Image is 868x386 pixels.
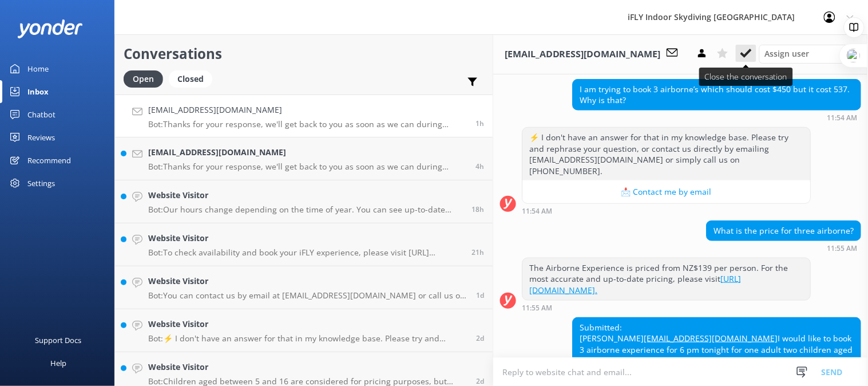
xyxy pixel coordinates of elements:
div: Sep 07 2025 11:54am (UTC +12:00) Pacific/Auckland [522,207,811,215]
h4: Website Visitor [148,275,467,287]
h2: Conversations [124,43,484,65]
span: Sep 06 2025 07:49am (UTC +12:00) Pacific/Auckland [476,290,484,300]
div: Settings [27,172,55,195]
a: Closed [169,72,218,85]
div: What is the price for three airborne? [707,221,861,241]
h4: [EMAIL_ADDRESS][DOMAIN_NAME] [148,104,467,116]
div: Inbox [27,80,49,103]
p: Bot: To check availability and book your iFLY experience, please visit [URL][DOMAIN_NAME]. [148,247,463,258]
span: Sep 04 2025 02:05pm (UTC +12:00) Pacific/Auckland [476,376,484,386]
strong: 11:55 AM [827,245,857,252]
div: Home [27,57,49,80]
div: I am trying to book 3 airborne’s which should cost $450 but it cost 537. Why is that? [573,80,861,110]
strong: 11:55 AM [522,305,552,312]
h4: Website Visitor [148,189,463,202]
h4: [EMAIL_ADDRESS][DOMAIN_NAME] [148,146,467,159]
button: 📩 Contact me by email [522,180,810,203]
img: yonder-white-logo.png [17,19,83,38]
div: Chatbot [27,103,56,126]
div: Closed [169,70,212,88]
p: Bot: Thanks for your response, we'll get back to you as soon as we can during opening hours. [148,119,467,129]
div: Sep 07 2025 11:55am (UTC +12:00) Pacific/Auckland [522,304,811,312]
span: Sep 06 2025 06:45pm (UTC +12:00) Pacific/Auckland [471,204,484,214]
h3: [EMAIL_ADDRESS][DOMAIN_NAME] [505,47,661,62]
a: Website VisitorBot:⚡ I don't have an answer for that in my knowledge base. Please try and rephras... [115,309,493,352]
h4: Website Visitor [148,232,463,245]
span: Sep 07 2025 11:56am (UTC +12:00) Pacific/Auckland [475,119,484,128]
a: [URL][DOMAIN_NAME]. [529,273,741,296]
span: Sep 07 2025 09:05am (UTC +12:00) Pacific/Auckland [475,162,484,171]
div: Sep 07 2025 11:55am (UTC +12:00) Pacific/Auckland [706,244,861,252]
h4: Website Visitor [148,318,467,330]
a: Open [124,72,169,85]
div: ⚡ I don't have an answer for that in my knowledge base. Please try and rephrase your question, or... [522,128,810,180]
div: Recommend [27,149,71,172]
a: [EMAIL_ADDRESS][DOMAIN_NAME]Bot:Thanks for your response, we'll get back to you as soon as we can... [115,94,493,137]
span: Sep 05 2025 12:31pm (UTC +12:00) Pacific/Auckland [476,333,484,343]
strong: 11:54 AM [827,115,857,121]
p: Bot: Thanks for your response, we'll get back to you as soon as we can during opening hours. [148,162,467,172]
div: Sep 07 2025 11:54am (UTC +12:00) Pacific/Auckland [572,113,861,121]
p: Bot: ⚡ I don't have an answer for that in my knowledge base. Please try and rephrase your questio... [148,333,467,344]
p: Bot: You can contact us by email at [EMAIL_ADDRESS][DOMAIN_NAME] or call us on [PHONE_NUMBER]. [148,290,467,301]
h4: Website Visitor [148,361,467,373]
a: [EMAIL_ADDRESS][DOMAIN_NAME]Bot:Thanks for your response, we'll get back to you as soon as we can... [115,137,493,180]
a: Website VisitorBot:To check availability and book your iFLY experience, please visit [URL][DOMAIN... [115,223,493,266]
div: Support Docs [35,329,82,352]
div: The Airborne Experience is priced from NZ$139 per person. For the most accurate and up-to-date pr... [522,258,810,300]
a: Website VisitorBot:Our hours change depending on the time of year. You can see up-to-date times a... [115,180,493,223]
span: Assign user [765,48,810,60]
div: Help [50,352,66,375]
strong: 11:54 AM [522,208,552,215]
a: Website VisitorBot:You can contact us by email at [EMAIL_ADDRESS][DOMAIN_NAME] or call us on [PHO... [115,266,493,309]
a: [EMAIL_ADDRESS][DOMAIN_NAME] [644,333,778,344]
div: Assign User [759,45,857,63]
p: Bot: Our hours change depending on the time of year. You can see up-to-date times at [URL][DOMAIN... [148,204,463,215]
div: Submitted: [PERSON_NAME] I would like to book 3 airborne experience for 6 pm tonight for one adul... [573,318,861,382]
div: Reviews [27,126,55,149]
span: Sep 06 2025 04:32pm (UTC +12:00) Pacific/Auckland [471,247,484,257]
div: Open [124,70,163,88]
